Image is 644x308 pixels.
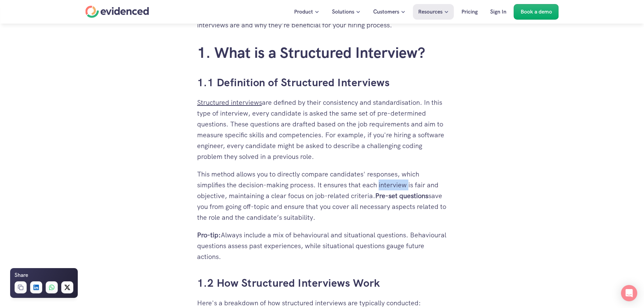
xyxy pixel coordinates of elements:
[332,7,354,16] p: Solutions
[461,7,478,16] p: Pricing
[15,271,28,280] h6: Share
[621,285,637,301] div: Open Intercom Messenger
[197,43,425,62] a: 1. What is a Structured Interview?
[197,276,380,290] a: 1.2 How Structured Interviews Work
[197,169,447,223] p: This method allows you to directly compare candidates' responses, which simplifies the decision-m...
[418,7,443,16] p: Resources
[490,7,506,16] p: Sign In
[375,191,428,200] strong: Pre-set questions
[86,6,149,18] a: Home
[197,230,447,262] p: Always include a mix of behavioural and situational questions. Behavioural questions assess past ...
[521,7,552,16] p: Book a demo
[456,4,483,20] a: Pricing
[514,4,559,20] a: Book a demo
[485,4,511,20] a: Sign In
[294,7,313,16] p: Product
[197,231,221,239] strong: Pro-tip:
[197,97,447,162] p: are defined by their consistency and standardisation. In this type of interview, every candidate ...
[197,75,390,90] a: 1.1 Definition of Structured Interviews
[197,98,262,107] a: Structured interviews
[373,7,399,16] p: Customers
